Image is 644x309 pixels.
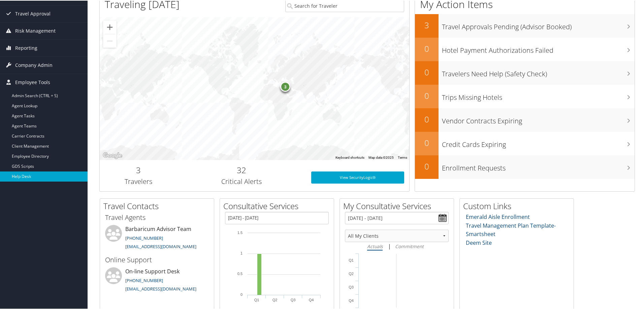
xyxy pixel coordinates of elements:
[442,89,635,102] h3: Trips Missing Hotels
[15,39,37,56] span: Reporting
[368,155,394,159] span: Map data ©2025
[291,297,296,301] text: Q3
[415,160,439,171] h2: 0
[349,258,354,262] tspan: Q1
[103,34,117,47] button: Zoom out
[105,164,172,175] h2: 3
[415,19,439,30] h2: 3
[442,136,635,149] h3: Credit Cards Expiring
[15,22,56,39] span: Risk Management
[237,271,243,275] tspan: 0.5
[415,131,635,155] a: 0Credit Cards Expiring
[415,42,439,54] h2: 0
[442,65,635,78] h3: Travelers Need Help (Safety Check)
[415,89,439,101] h2: 0
[15,56,53,73] span: Company Admin
[105,255,209,264] h3: Online Support
[125,285,196,291] a: [EMAIL_ADDRESS][DOMAIN_NAME]
[125,243,196,249] a: [EMAIL_ADDRESS][DOMAIN_NAME]
[101,151,124,159] img: Google
[415,61,635,84] a: 0Travelers Need Help (Safety Check)
[101,151,124,159] a: Open this area in Google Maps (opens a new window)
[442,42,635,54] h3: Hotel Payment Authorizations Failed
[272,297,278,301] text: Q2
[442,112,635,125] h3: Vendor Contracts Expiring
[125,277,163,283] a: [PHONE_NUMBER]
[345,241,449,250] div: |
[415,66,439,77] h2: 0
[466,238,492,246] a: Deem Site
[105,212,209,222] h3: Travel Agents
[349,271,354,275] tspan: Q2
[223,200,334,211] h2: Consultative Services
[466,213,530,220] a: Emerald Aisle Enrollment
[182,176,301,186] h3: Critical Alerts
[311,171,404,183] a: View SecurityLogic®
[15,5,51,22] span: Travel Approval
[280,81,290,91] div: 3
[395,242,424,249] i: Commitment
[415,108,635,131] a: 0Vendor Contracts Expiring
[466,221,556,237] a: Travel Management Plan Template- Smartsheet
[240,292,243,296] tspan: 0
[343,200,454,211] h2: My Consultative Services
[442,18,635,31] h3: Travel Approvals Pending (Advisor Booked)
[349,284,354,288] tspan: Q3
[349,298,354,302] tspan: Q4
[398,155,407,159] a: Terms (opens in new tab)
[415,13,635,37] a: 3Travel Approvals Pending (Advisor Booked)
[415,137,439,148] h2: 0
[103,20,117,33] button: Zoom in
[463,200,574,211] h2: Custom Links
[335,155,364,159] button: Keyboard shortcuts
[182,164,301,175] h2: 32
[105,176,172,186] h3: Travelers
[415,155,635,178] a: 0Enrollment Requests
[15,73,50,90] span: Employee Tools
[102,224,212,252] li: Barbaricum Advisor Team
[125,234,163,240] a: [PHONE_NUMBER]
[102,267,212,294] li: On-line Support Desk
[240,250,243,255] tspan: 1
[415,37,635,61] a: 0Hotel Payment Authorizations Failed
[309,297,314,301] text: Q4
[103,200,214,211] h2: Travel Contacts
[442,159,635,172] h3: Enrollment Requests
[415,113,439,124] h2: 0
[415,84,635,108] a: 0Trips Missing Hotels
[254,297,259,301] text: Q1
[237,230,243,234] tspan: 1.5
[367,242,383,249] i: Actuals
